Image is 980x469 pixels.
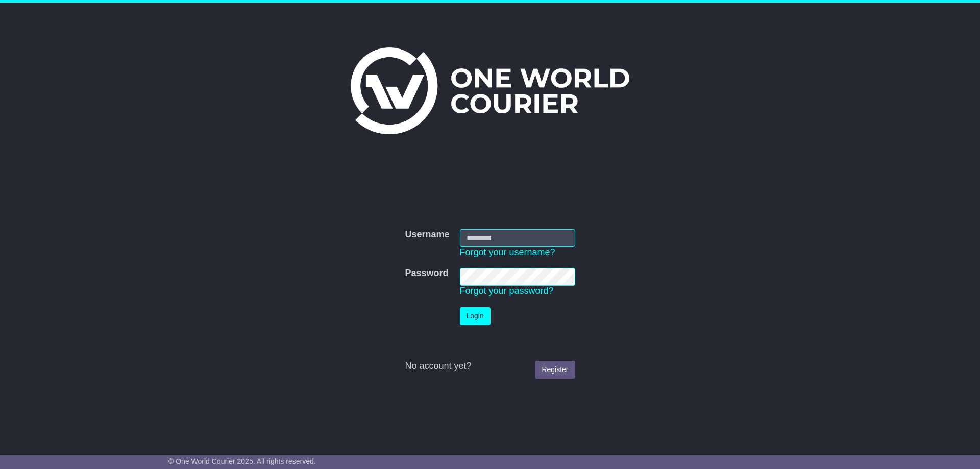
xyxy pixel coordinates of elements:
label: Username [405,229,449,240]
div: No account yet? [405,361,575,372]
a: Forgot your password? [460,286,554,296]
label: Password [405,268,448,279]
span: © One World Courier 2025. All rights reserved. [168,457,316,465]
a: Forgot your username? [460,247,555,257]
button: Login [460,307,491,325]
img: One World [351,47,629,134]
a: Register [535,361,575,379]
